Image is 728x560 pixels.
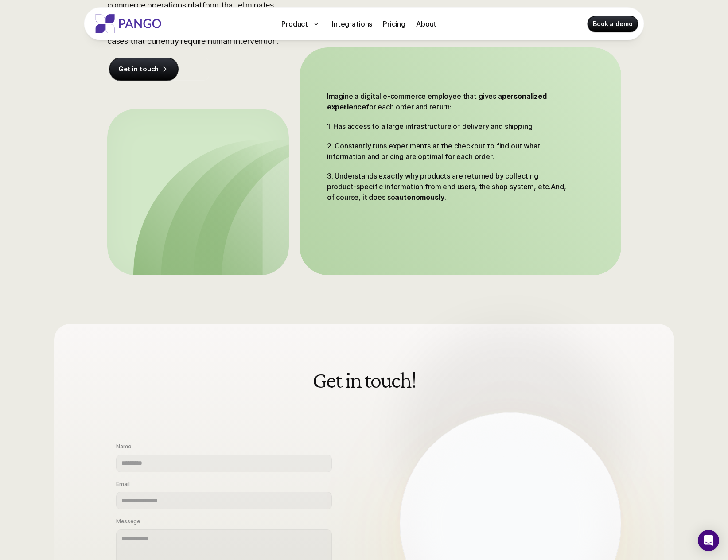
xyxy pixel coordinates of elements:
p: 3. Understands exactly why products are returned by collecting product-specific information from ... [327,171,568,202]
a: About [413,17,440,31]
a: Book a demo [588,16,638,32]
h2: Get in touch! [107,368,621,391]
p: Email [116,481,130,487]
p: 1. Has access to a large infrastructure of delivery and shipping. [327,121,568,132]
p: Integrations [332,19,372,29]
strong: autonomously [395,193,444,202]
input: Email [116,492,332,509]
p: About [416,19,436,29]
p: Name [116,443,131,450]
strong: personalized experience [327,92,548,111]
p: Get in touch [118,65,159,74]
a: Pricing [379,17,409,31]
input: Name [116,455,332,472]
div: Open Intercom Messenger [698,530,719,551]
p: Messege [116,518,140,525]
a: Integrations [328,17,376,31]
p: Pricing [383,19,405,29]
p: Imagine a digital e-commerce employee that gives a for each order and return: [327,91,568,112]
p: 2. Constantly runs experiments at the checkout to find out what information and pricing are optim... [327,140,568,162]
p: Book a demo [593,19,632,28]
a: Get in touch [109,58,178,81]
p: Product [281,19,308,29]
